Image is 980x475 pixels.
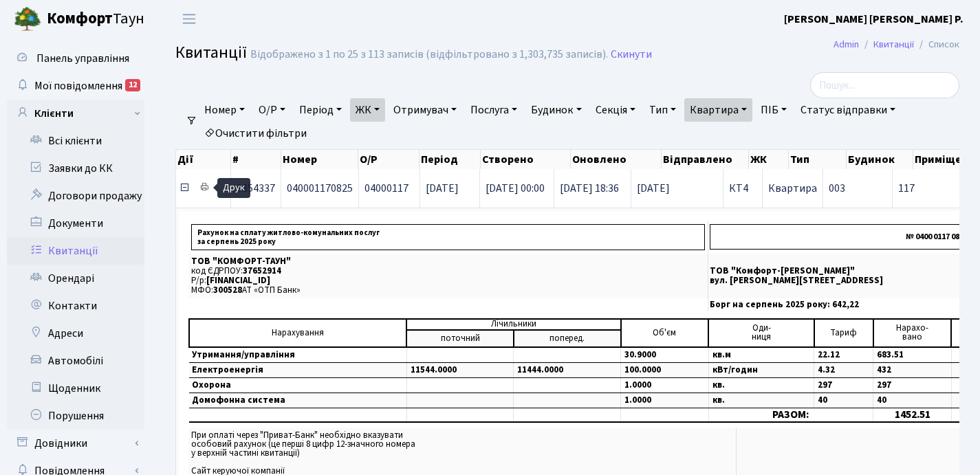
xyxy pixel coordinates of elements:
td: 4.32 [814,362,873,377]
td: 40 [873,393,952,408]
td: 297 [873,377,952,393]
th: Номер [281,150,358,169]
span: 04000117 [364,181,409,196]
p: Р/р: [191,276,705,285]
a: ПІБ [755,98,792,122]
a: Мої повідомлення12 [7,72,144,100]
td: 1.0000 [621,377,709,393]
a: Admin [834,37,859,52]
a: Квитанції [7,237,144,265]
li: Список [914,37,959,52]
a: Адреси [7,320,144,347]
td: 11544.0000 [406,362,514,377]
td: 30.9000 [621,347,709,363]
a: Автомобілі [7,347,144,375]
a: Отримувач [388,98,462,122]
td: Нарахо- вано [873,319,952,347]
a: Статус відправки [795,98,901,122]
span: [DATE] 00:00 [486,181,545,196]
p: МФО: АТ «ОТП Банк» [191,286,705,295]
td: РАЗОМ: [708,408,873,422]
td: Лічильники [406,319,620,330]
td: Оди- ниця [708,319,814,347]
span: 040001170825 [287,181,353,196]
input: Пошук... [810,72,959,98]
span: Квартира [768,181,817,196]
img: logo.png [14,5,41,33]
a: Панель управління [7,45,144,72]
td: Тариф [814,319,873,347]
td: 1.0000 [621,393,709,408]
a: Квитанції [873,37,914,52]
td: кв.м [708,347,814,363]
p: ТОВ "КОМФОРТ-ТАУН" [191,257,705,266]
th: # [231,150,281,169]
span: Панель управління [36,51,129,66]
span: КТ4 [729,183,756,194]
td: 100.0000 [621,362,709,377]
td: поперед. [514,330,621,347]
div: Відображено з 1 по 25 з 113 записів (відфільтровано з 1,303,735 записів). [250,48,608,61]
td: Нарахування [189,319,406,347]
a: Контакти [7,292,144,320]
th: Дії [176,150,231,169]
span: [FINANCIAL_ID] [206,274,270,287]
td: кв. [708,393,814,408]
a: О/Р [253,98,291,122]
span: [DATE] 18:36 [560,181,619,196]
b: [PERSON_NAME] [PERSON_NAME] Р. [784,12,963,27]
td: Утримання/управління [189,347,406,363]
a: Будинок [525,98,587,122]
a: Щоденник [7,375,144,402]
div: 12 [125,79,140,91]
td: 1452.51 [873,408,952,422]
span: Мої повідомлення [34,78,122,93]
button: Переключити навігацію [172,8,206,30]
td: кВт/годин [708,362,814,377]
td: 432 [873,362,952,377]
th: О/Р [358,150,420,169]
td: 297 [814,377,873,393]
th: Період [420,150,481,169]
span: 117 [898,183,976,194]
p: код ЄДРПОУ: [191,267,705,276]
span: [DATE] [426,181,459,196]
a: Тип [644,98,682,122]
p: Рахунок на сплату житлово-комунальних послуг за серпень 2025 року [191,224,705,250]
a: Договори продажу [7,182,144,210]
a: Документи [7,210,144,237]
td: 11444.0000 [514,362,621,377]
td: Охорона [189,377,406,393]
a: Довідники [7,430,144,457]
th: ЖК [749,150,789,169]
td: кв. [708,377,814,393]
a: Клієнти [7,100,144,127]
span: Таун [47,8,144,31]
span: Квитанції [175,41,247,65]
div: Друк [217,178,250,198]
a: ЖК [350,98,385,122]
th: Відправлено [662,150,750,169]
span: 300528 [213,284,242,296]
a: Період [294,98,347,122]
span: 3354337 [237,181,275,196]
a: [PERSON_NAME] [PERSON_NAME] Р. [784,11,963,27]
td: Домофонна система [189,393,406,408]
th: Створено [481,150,571,169]
th: Будинок [847,150,913,169]
span: [DATE] [637,183,717,194]
td: 22.12 [814,347,873,363]
td: 40 [814,393,873,408]
span: 37652914 [243,265,281,277]
nav: breadcrumb [813,30,980,59]
a: Орендарі [7,265,144,292]
td: 683.51 [873,347,952,363]
a: Послуга [465,98,523,122]
th: Оновлено [571,150,662,169]
a: Квартира [684,98,752,122]
a: Секція [590,98,641,122]
a: Очистити фільтри [199,122,312,145]
a: Порушення [7,402,144,430]
td: Електроенергія [189,362,406,377]
td: поточний [406,330,514,347]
